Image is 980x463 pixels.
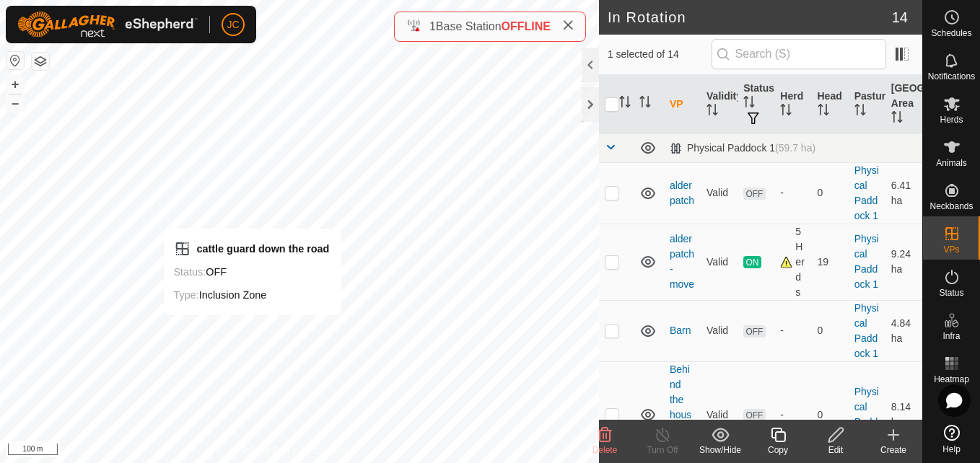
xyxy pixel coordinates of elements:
th: Validity [701,75,738,134]
span: Status [939,288,963,297]
span: 14 [892,6,908,28]
label: Status: [173,266,206,278]
th: VP [664,75,701,134]
span: Notifications [928,72,975,81]
div: OFF [173,263,329,281]
div: Physical Paddock 1 [670,142,815,154]
td: 9.24 ha [885,224,922,300]
p-sorticon: Activate to sort [780,106,792,118]
span: Infra [942,332,960,340]
span: Herds [940,115,963,124]
button: + [6,76,24,93]
td: Valid [701,162,738,224]
td: 19 [812,224,849,300]
button: Map Layers [32,53,49,70]
div: Show/Hide [691,444,749,457]
span: Heatmap [934,375,969,384]
span: ON [743,256,761,268]
span: Base Station [436,20,502,32]
span: Schedules [931,29,971,38]
div: Create [865,444,922,457]
span: OFFLINE [502,20,551,32]
th: Pasture [849,75,885,134]
img: Gallagher Logo [17,12,198,38]
span: 1 selected of 14 [608,47,712,62]
div: Turn Off [634,444,691,457]
p-sorticon: Activate to sort [743,98,755,110]
span: (59.7 ha) [775,142,815,154]
p-sorticon: Activate to sort [706,106,718,118]
span: OFF [743,325,765,338]
div: cattle guard down the road [173,240,329,257]
p-sorticon: Activate to sort [619,98,631,110]
td: 4.84 ha [885,300,922,361]
a: Privacy Policy [242,444,297,457]
a: Physical Paddock 1 [854,302,879,359]
div: Copy [749,444,807,457]
th: Head [812,75,849,134]
span: Animals [936,159,967,167]
a: alder patch [670,180,694,206]
th: Status [738,75,774,134]
a: Physical Paddock 1 [854,233,879,290]
a: Help [923,419,980,459]
div: Inclusion Zone [173,286,329,304]
a: alder patch - move [670,233,694,290]
p-sorticon: Activate to sort [854,106,866,118]
a: Contact Us [314,444,356,457]
th: Herd [774,75,811,134]
button: – [6,94,24,112]
a: Barn [670,325,691,336]
span: JC [227,17,239,32]
div: Edit [807,444,865,457]
a: Physical Paddock 1 [854,164,879,221]
span: Neckbands [929,202,973,211]
p-sorticon: Activate to sort [818,106,829,118]
h2: In Rotation [608,9,892,26]
div: - [780,185,805,200]
td: 0 [812,162,849,224]
th: [GEOGRAPHIC_DATA] Area [885,75,922,134]
div: - [780,407,805,423]
button: Reset Map [6,52,24,69]
td: 0 [812,300,849,361]
span: Delete [592,445,618,455]
label: Type: [173,289,198,301]
div: 5 Herds [780,224,805,300]
td: Valid [701,300,738,361]
input: Search (S) [712,39,886,69]
span: VPs [943,245,959,254]
p-sorticon: Activate to sort [891,113,903,125]
span: OFF [743,188,765,200]
div: - [780,323,805,338]
a: Physical Paddock 1 [854,386,879,443]
span: 1 [429,20,436,32]
td: Valid [701,224,738,300]
p-sorticon: Activate to sort [639,98,651,110]
span: Help [942,445,961,454]
td: 6.41 ha [885,162,922,224]
span: OFF [743,409,765,421]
